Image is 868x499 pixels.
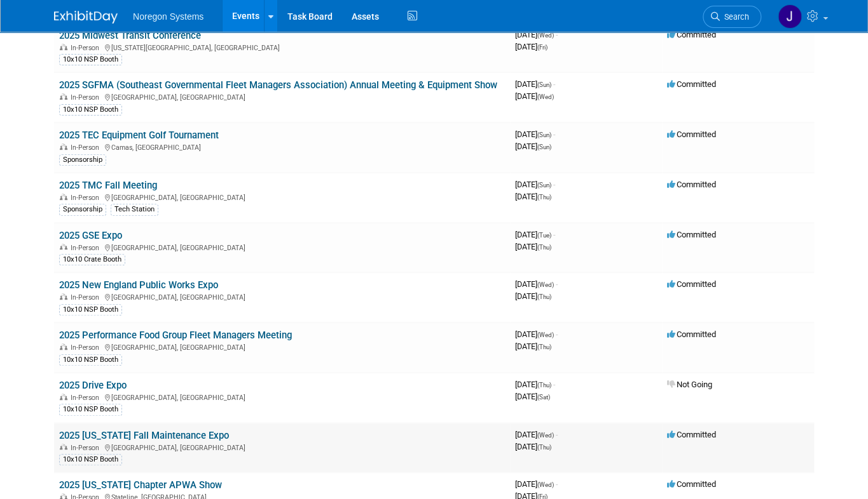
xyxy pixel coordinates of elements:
span: (Wed) [537,432,554,439]
span: [DATE] [515,442,551,451]
span: (Wed) [537,93,554,100]
span: Committed [667,30,716,39]
span: [DATE] [515,142,551,151]
div: [GEOGRAPHIC_DATA], [GEOGRAPHIC_DATA] [59,242,505,252]
span: [DATE] [515,380,555,389]
span: (Thu) [537,382,551,389]
div: [GEOGRAPHIC_DATA], [GEOGRAPHIC_DATA] [59,442,505,452]
div: 10x10 Crate Booth [59,254,125,265]
img: In-Person Event [60,343,67,350]
span: - [556,479,558,489]
span: [DATE] [515,192,551,201]
img: In-Person Event [60,93,67,100]
div: 10x10 NSP Booth [59,404,122,415]
span: [DATE] [515,130,555,139]
span: [DATE] [515,242,551,251]
div: Tech Station [111,204,158,215]
span: In-Person [71,194,103,202]
span: [DATE] [515,180,555,189]
img: In-Person Event [60,394,67,400]
span: - [553,130,555,139]
span: Committed [667,230,716,239]
span: (Wed) [537,331,554,338]
span: - [553,180,555,189]
span: - [556,30,558,39]
a: 2025 Performance Food Group Fleet Managers Meeting [59,329,292,341]
span: (Thu) [537,444,551,451]
span: - [556,430,558,439]
span: Noregon Systems [133,11,203,22]
span: (Wed) [537,32,554,39]
div: Sponsorship [59,154,106,166]
span: [DATE] [515,329,558,339]
img: In-Person Event [60,143,67,150]
span: In-Person [71,244,103,252]
div: 10x10 NSP Booth [59,304,122,316]
span: Not Going [667,380,712,389]
a: 2025 TMC Fall Meeting [59,180,157,191]
span: In-Person [71,394,103,402]
div: [GEOGRAPHIC_DATA], [GEOGRAPHIC_DATA] [59,342,505,352]
div: Camas, [GEOGRAPHIC_DATA] [59,142,505,152]
span: [DATE] [515,342,551,351]
a: 2025 Midwest Transit Conference [59,30,201,41]
span: [DATE] [515,430,558,439]
span: [DATE] [515,42,548,51]
span: - [553,380,555,389]
img: In-Person Event [60,44,67,50]
a: 2025 [US_STATE] Fall Maintenance Expo [59,430,229,441]
a: Search [703,6,761,28]
span: (Wed) [537,281,554,288]
span: [DATE] [515,279,558,289]
span: (Sun) [537,182,551,189]
span: - [553,79,555,89]
span: (Sat) [537,394,550,401]
span: (Thu) [537,293,551,300]
span: In-Person [71,93,103,102]
span: Committed [667,329,716,339]
span: - [556,329,558,339]
span: (Fri) [537,44,548,51]
span: Committed [667,130,716,139]
div: Sponsorship [59,204,106,215]
div: 10x10 NSP Booth [59,354,122,366]
span: - [556,279,558,289]
span: In-Person [71,343,103,352]
span: [DATE] [515,479,558,489]
span: (Sun) [537,81,551,88]
div: [GEOGRAPHIC_DATA], [GEOGRAPHIC_DATA] [59,392,505,402]
span: [DATE] [515,30,558,39]
div: 10x10 NSP Booth [59,454,122,465]
span: Committed [667,79,716,89]
span: [DATE] [515,291,551,301]
span: Committed [667,279,716,289]
span: (Thu) [537,194,551,201]
div: [GEOGRAPHIC_DATA], [GEOGRAPHIC_DATA] [59,192,505,202]
span: (Tue) [537,232,551,239]
img: ExhibitDay [54,11,118,23]
span: (Thu) [537,244,551,251]
span: (Wed) [537,481,554,488]
span: (Sun) [537,143,551,150]
img: In-Person Event [60,194,67,200]
a: 2025 TEC Equipment Golf Tournament [59,130,219,141]
div: [US_STATE][GEOGRAPHIC_DATA], [GEOGRAPHIC_DATA] [59,42,505,52]
a: 2025 GSE Expo [59,230,122,241]
div: 10x10 NSP Booth [59,104,122,116]
span: Committed [667,180,716,189]
div: [GEOGRAPHIC_DATA], [GEOGRAPHIC_DATA] [59,291,505,302]
img: Johana Gil [778,4,802,29]
img: In-Person Event [60,444,67,450]
span: - [553,230,555,239]
div: 10x10 NSP Booth [59,54,122,65]
span: In-Person [71,444,103,452]
a: 2025 [US_STATE] Chapter APWA Show [59,479,222,491]
span: [DATE] [515,230,555,239]
div: [GEOGRAPHIC_DATA], [GEOGRAPHIC_DATA] [59,91,505,102]
span: Committed [667,430,716,439]
a: 2025 Drive Expo [59,380,127,391]
span: [DATE] [515,91,554,101]
span: In-Person [71,293,103,302]
a: 2025 New England Public Works Expo [59,279,218,291]
img: In-Person Event [60,244,67,250]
